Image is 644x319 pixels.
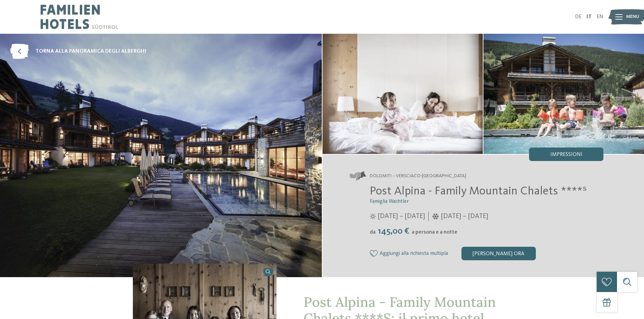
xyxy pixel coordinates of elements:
[483,34,644,154] img: Il family hotel a San Candido dal fascino alpino
[626,14,639,20] span: Menu
[461,247,536,260] div: [PERSON_NAME] ora
[10,44,146,59] a: torna alla panoramica degli alberghi
[432,213,439,219] i: Orari d'apertura inverno
[370,185,587,197] span: Post Alpina - Family Mountain Chalets ****ˢ
[587,14,592,20] a: IT
[550,152,582,157] span: Impressioni
[370,230,376,235] span: da
[370,199,409,204] span: Famiglia Wachtler
[370,173,466,180] span: Dolomiti – Versciaco-[GEOGRAPHIC_DATA]
[412,230,457,235] span: a persona e a notte
[378,212,425,221] span: [DATE] – [DATE]
[35,48,146,55] span: torna alla panoramica degli alberghi
[370,213,376,219] i: Orari d'apertura estate
[575,14,581,20] a: DE
[376,227,411,236] span: 145,00 €
[380,251,448,257] span: Aggiungi alla richiesta multipla
[441,212,488,221] span: [DATE] – [DATE]
[597,14,603,20] a: EN
[323,34,483,154] img: Il family hotel a San Candido dal fascino alpino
